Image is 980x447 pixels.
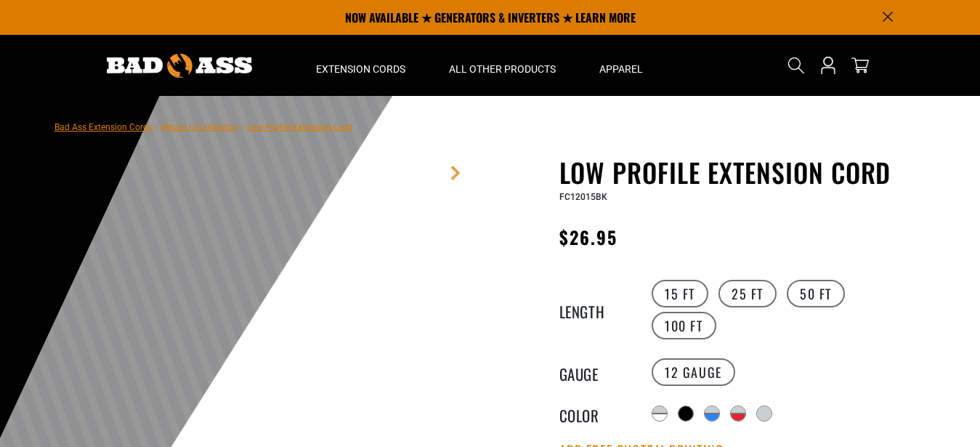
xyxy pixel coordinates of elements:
nav: breadcrumbs [54,118,352,135]
img: Bad Ass Extension Cords [107,54,252,78]
label: 12 Gauge [652,358,735,386]
a: Next [448,166,463,180]
span: $26.95 [559,224,617,250]
span: All Other Products [449,63,556,76]
summary: Apparel [578,35,665,96]
span: Apparel [599,63,643,76]
h1: Low Profile Extension Cord [559,157,915,188]
summary: Extension Cords [294,35,427,96]
span: FC12015BK [559,192,607,202]
summary: All Other Products [427,35,578,96]
span: Low Profile Extension Cord [247,122,352,132]
a: Return to Collection [161,122,238,132]
label: 25 FT [718,280,777,307]
label: 15 FT [652,280,708,307]
span: › [155,122,158,132]
legend: Length [559,300,632,319]
label: 100 FT [652,312,716,339]
legend: Color [559,404,632,423]
a: Bad Ass Extension Cords [54,122,153,132]
label: 50 FT [787,280,845,307]
span: Extension Cords [316,63,405,76]
legend: Gauge [559,363,632,382]
summary: Search [785,54,808,77]
span: › [241,122,244,132]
